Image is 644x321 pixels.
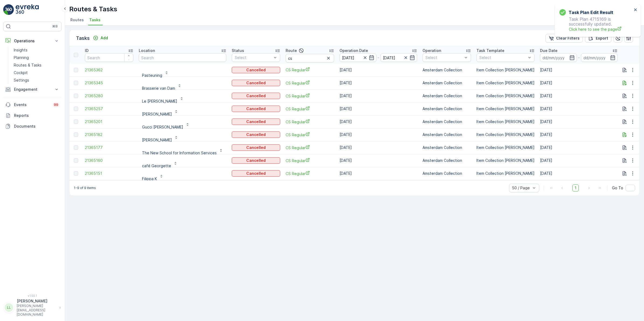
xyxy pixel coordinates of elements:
[89,17,101,23] span: Tasks
[3,36,61,46] button: Operations
[537,167,620,180] td: [DATE]
[476,80,535,86] p: Item Collection [PERSON_NAME]
[14,55,29,60] p: Planning
[337,128,420,141] td: [DATE]
[70,17,84,23] span: Routes
[232,170,280,177] button: Cancelled
[286,48,297,53] p: Route
[142,111,172,117] p: [PERSON_NAME]
[232,67,280,73] button: Cancelled
[91,35,110,41] button: Add
[476,119,535,124] p: Item Collection [PERSON_NAME]
[85,106,133,111] a: 21365257
[85,80,133,86] a: 21365345
[537,64,620,76] td: [DATE]
[232,93,280,99] button: Cancelled
[14,47,27,53] p: Insights
[235,55,272,60] p: Select
[634,8,638,13] button: close
[337,64,420,76] td: [DATE]
[476,158,535,163] p: Item Collection [PERSON_NAME]
[85,145,133,150] a: 21365177
[139,92,187,100] button: Le [PERSON_NAME]
[596,36,608,41] p: Export
[423,48,441,53] p: Operation
[246,145,266,150] p: Cancelled
[14,102,50,107] p: Events
[74,94,78,98] div: Toggle Row Selected
[139,143,226,152] button: The New School for Information Services
[559,17,632,32] p: Task Plan 4715169 is successfully updated.
[246,67,266,73] p: Cancelled
[52,24,58,29] p: ⌘B
[14,124,59,129] p: Documents
[340,53,376,62] input: dd/mm/yyyy
[14,113,59,118] p: Reports
[12,46,61,54] a: Insights
[3,110,61,121] a: Reports
[74,107,78,111] div: Toggle Row Selected
[612,185,623,191] span: Go To
[423,93,471,99] p: Amsterdam Collection
[12,76,61,84] a: Settings
[139,48,155,53] p: Location
[3,84,61,95] button: Engagement
[74,120,78,124] div: Toggle Row Selected
[476,67,535,73] p: Item Collection [PERSON_NAME]
[12,61,61,69] a: Routes & Tasks
[246,80,266,86] p: Cancelled
[337,89,420,102] td: [DATE]
[142,150,217,156] p: The New School for Information Services
[476,171,535,176] p: Item Collection [PERSON_NAME]
[423,106,471,111] p: Amsterdam Collection
[540,48,558,53] p: Due Date
[340,48,368,53] p: Operation Date
[545,34,583,43] button: Clear Filters
[142,99,177,104] p: Le [PERSON_NAME]
[286,171,334,176] a: CS Regular
[286,80,334,86] a: CS Regular
[142,73,162,78] p: Pasteuning
[569,9,613,16] h3: Task Plan Edit Result
[476,48,504,53] p: Task Template
[85,48,89,53] p: ID
[101,35,108,41] p: Add
[142,124,183,130] p: Gucci [PERSON_NAME]
[286,158,334,163] span: CS Regular
[232,144,280,151] button: Cancelled
[14,38,51,44] p: Operations
[74,158,78,163] div: Toggle Row Selected
[85,171,133,176] a: 21365151
[423,80,471,86] p: Amsterdam Collection
[85,93,133,99] a: 21365280
[232,157,280,164] button: Cancelled
[286,119,334,125] span: CS Regular
[14,62,41,68] p: Routes & Tasks
[139,53,226,62] input: Search
[476,145,535,150] p: Item Collection [PERSON_NAME]
[232,48,244,53] p: Status
[380,53,417,62] input: dd/mm/yyyy
[378,54,379,61] p: -
[85,119,133,124] span: 21365201
[74,186,96,190] p: 1-9 of 9 items
[476,106,535,111] p: Item Collection [PERSON_NAME]
[423,171,471,176] p: Amsterdam Collection
[286,106,334,112] a: CS Regular
[85,67,133,73] span: 21365362
[337,115,420,128] td: [DATE]
[16,4,39,15] img: logo_light-DOdMpM7g.png
[232,118,280,125] button: Cancelled
[232,106,280,112] button: Cancelled
[232,80,280,86] button: Cancelled
[74,81,78,85] div: Toggle Row Selected
[246,106,266,111] p: Cancelled
[286,67,334,73] span: CS Regular
[139,156,181,165] button: café Georgette
[572,184,579,191] span: 1
[3,99,61,110] a: Events99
